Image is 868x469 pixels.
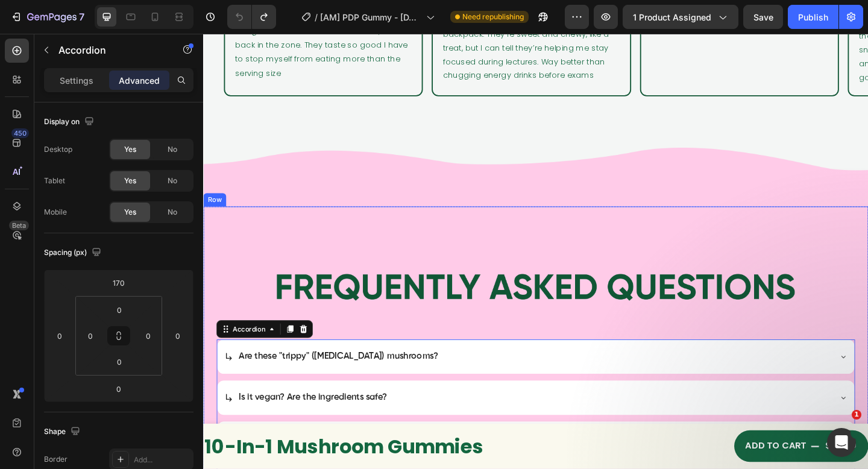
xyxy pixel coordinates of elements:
[39,391,200,401] span: Is it vegan? Are the ingredients safe?
[124,175,136,186] span: Yes
[2,175,22,186] div: Row
[107,274,131,292] input: 170
[827,428,856,457] iframe: Intercom live chat
[5,5,90,29] button: 7
[227,5,276,29] div: Undo/Redo
[79,10,84,24] p: 7
[58,43,161,57] p: Accordion
[60,74,93,87] p: Settings
[315,11,318,24] span: /
[462,11,524,22] span: Need republishing
[81,327,99,345] input: 0px
[107,353,131,371] input: 0px
[44,207,67,218] div: Mobile
[11,128,29,138] div: 450
[590,440,656,458] div: ADD TO CART
[168,207,177,218] span: No
[168,144,177,155] span: No
[169,327,187,345] input: 0
[107,301,131,319] input: 0px
[852,410,861,420] span: 1
[124,207,136,218] span: Yes
[107,380,131,398] input: 0
[320,11,421,24] span: [AM] PDP Gummy - [DATE] 10:54:22
[623,5,738,29] button: 1 product assigned
[44,144,72,155] div: Desktop
[743,5,783,29] button: Save
[798,11,828,24] div: Publish
[788,5,838,29] button: Publish
[134,455,190,465] div: Add...
[44,454,68,465] div: Border
[633,11,711,24] span: 1 product assigned
[139,327,157,345] input: 0px
[203,34,868,469] iframe: Design area
[30,316,70,327] div: Accordion
[124,144,136,155] span: Yes
[753,12,773,22] span: Save
[577,432,723,466] button: ADD TO CART&nbsp;
[675,439,711,459] div: $34.90
[39,346,256,356] span: Are these "trippy" ([MEDICAL_DATA]) mushrooms?
[44,114,96,130] div: Display on
[51,327,69,345] input: 0
[9,221,29,230] div: Beta
[44,424,83,440] div: Shape
[44,245,104,261] div: Spacing (px)
[168,175,177,186] span: No
[44,175,65,186] div: Tablet
[119,74,160,87] p: Advanced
